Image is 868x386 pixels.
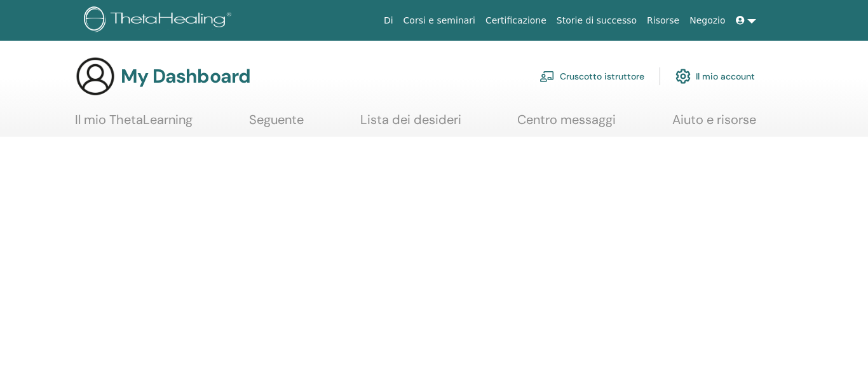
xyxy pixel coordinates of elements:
a: Negozio [684,9,730,32]
a: Centro messaggi [517,112,616,137]
img: generic-user-icon.jpg [75,56,116,97]
img: cog.svg [675,65,691,87]
a: Seguente [249,112,304,137]
a: Lista dei desideri [360,112,461,137]
h3: My Dashboard [121,65,250,88]
a: Certificazione [480,9,552,32]
a: Risorse [642,9,684,32]
a: Di [379,9,398,32]
a: Corsi e seminari [398,9,480,32]
a: Cruscotto istruttore [539,62,644,90]
a: Storie di successo [552,9,642,32]
a: Il mio account [675,62,755,90]
a: Aiuto e risorse [672,112,756,137]
img: chalkboard-teacher.svg [539,71,555,82]
a: Il mio ThetaLearning [75,112,193,137]
img: logo.png [84,6,236,35]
